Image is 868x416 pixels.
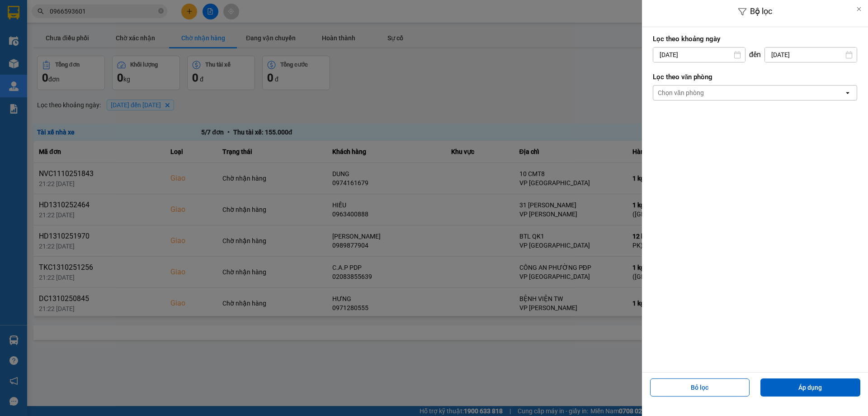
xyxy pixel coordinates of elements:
button: Áp dụng [760,378,860,397]
input: Select a date. [653,48,745,62]
button: Bỏ lọc [650,378,750,397]
label: Lọc theo văn phòng [653,72,857,81]
div: đến [745,50,764,59]
svg: open [844,89,851,96]
label: Lọc theo khoảng ngày [653,34,857,43]
div: Chọn văn phòng [658,88,704,97]
span: Bộ lọc [750,6,772,16]
input: Select a date. [765,48,857,62]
